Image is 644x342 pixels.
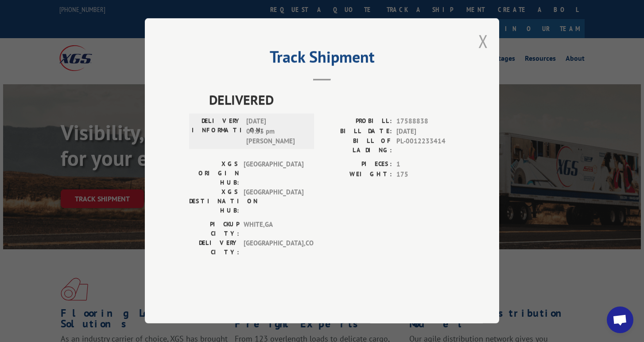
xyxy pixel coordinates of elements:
h2: Track Shipment [189,51,455,67]
label: PIECES: [322,160,392,170]
span: WHITE , GA [244,220,303,239]
span: [GEOGRAPHIC_DATA] [244,188,303,216]
label: DELIVERY INFORMATION: [192,117,242,147]
label: XGS ORIGIN HUB: [189,160,239,188]
label: WEIGHT: [322,169,392,180]
label: PICKUP CITY: [189,220,239,239]
span: [DATE] [396,126,455,137]
label: BILL DATE: [322,126,392,137]
span: [GEOGRAPHIC_DATA] [244,160,303,188]
span: PL-0012233414 [396,137,455,155]
button: Close modal [478,29,488,53]
span: [DATE] 04:53 pm [PERSON_NAME] [246,117,306,147]
div: Open chat [607,307,633,333]
label: DELIVERY CITY: [189,239,239,257]
span: 17588838 [396,117,455,127]
label: PROBILL: [322,117,392,127]
span: [GEOGRAPHIC_DATA] , CO [244,239,303,257]
label: BILL OF LADING: [322,137,392,155]
span: 175 [396,169,455,180]
label: XGS DESTINATION HUB: [189,188,239,216]
span: DELIVERED [209,90,455,110]
span: 1 [396,160,455,170]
